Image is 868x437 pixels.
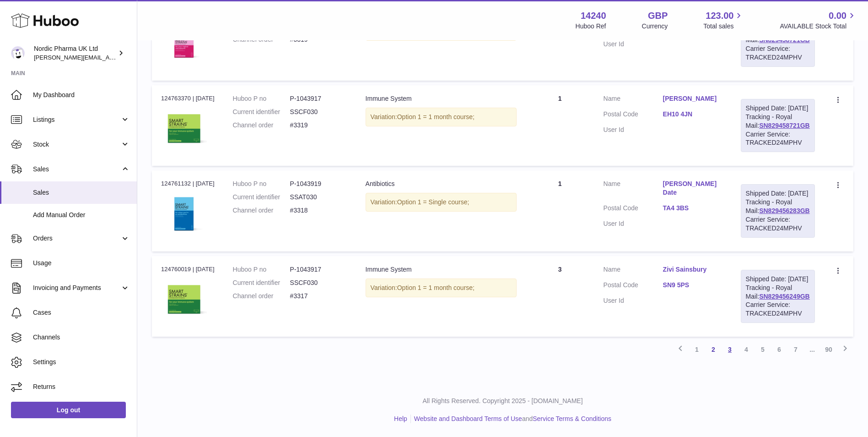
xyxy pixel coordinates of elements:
strong: 14240 [581,10,606,22]
div: Antibiotics [366,180,517,188]
a: SN829456283GB [759,207,810,214]
dd: SSAT030 [290,193,347,202]
li: and [411,415,611,423]
span: Option 1 = 1 month course; [397,113,474,120]
dd: SSCF030 [290,279,347,287]
dd: P-1043917 [290,94,347,103]
span: My Dashboard [33,91,130,99]
img: 2.png [161,191,207,237]
span: Option 1 = 1 month course; [397,284,474,291]
span: Sales [33,188,130,197]
a: Website and Dashboard Terms of Use [414,415,522,422]
div: Carrier Service: TRACKED24MPHV [746,215,810,233]
div: Carrier Service: TRACKED24MPHV [746,44,810,62]
a: Log out [11,402,126,418]
div: Currency [642,22,668,31]
a: Zivi Sainsbury [663,265,722,274]
strong: GBP [648,10,668,22]
div: 124761132 | [DATE] [161,180,215,188]
span: Add Manual Order [33,211,130,219]
dd: #3319 [290,121,347,130]
a: SN829456249GB [759,293,810,300]
span: Returns [33,382,130,391]
a: EH10 4JN [663,110,722,119]
div: Variation: [366,279,517,297]
dd: P-1043917 [290,265,347,274]
a: TA4 3BS [663,204,722,213]
div: Carrier Service: TRACKED24MPHV [746,130,810,147]
a: SN9 5PS [663,281,722,290]
dt: User Id [604,126,663,134]
div: 124763370 | [DATE] [161,94,215,103]
td: 3 [526,256,594,337]
dt: User Id [604,40,663,49]
a: 5 [755,341,771,358]
div: Tracking - Royal Mail: [741,270,815,323]
dd: #3317 [290,292,347,300]
span: ... [804,341,820,358]
dt: Huboo P no [233,180,290,188]
div: Carrier Service: TRACKED24MPHV [746,300,810,318]
dd: SSCF030 [290,108,347,116]
a: 2 [705,341,722,358]
img: Immune_System_30sachets_FrontFace.png [161,105,207,151]
span: 123.00 [706,10,733,22]
span: Option 1 = Single course; [397,198,469,206]
dt: Huboo P no [233,94,290,103]
dt: Channel order [233,206,290,215]
dt: Postal Code [604,204,663,215]
span: AVAILABLE Stock Total [780,22,857,31]
span: Usage [33,259,130,268]
dt: User Id [604,296,663,305]
span: [PERSON_NAME][EMAIL_ADDRESS][DOMAIN_NAME] [34,54,183,61]
a: [PERSON_NAME] [663,94,722,103]
span: Listings [33,115,120,124]
span: Stock [33,140,120,149]
div: Shipped Date: [DATE] [746,275,810,284]
dt: Channel order [233,292,290,300]
td: 1 [526,85,594,166]
div: Immune System [366,94,517,103]
div: Shipped Date: [DATE] [746,104,810,113]
a: Help [394,415,407,422]
img: Vaginal_Microbiome_30Capsules_FrontFace.png [161,20,207,66]
a: 3 [722,341,738,358]
span: 0.00 [829,10,846,22]
span: Total sales [703,22,744,31]
div: Tracking - Royal Mail: [741,184,815,237]
span: Cases [33,308,130,317]
div: Huboo Ref [576,22,606,31]
a: SN829458721GB [759,122,810,129]
a: 6 [771,341,787,358]
dd: P-1043919 [290,180,347,188]
dt: Current identifier [233,279,290,287]
div: Nordic Pharma UK Ltd [34,44,116,62]
span: Sales [33,165,120,174]
span: Channels [33,333,130,342]
a: [PERSON_NAME] Date [663,180,722,197]
div: Immune System [366,265,517,274]
div: Shipped Date: [DATE] [746,189,810,198]
a: 90 [820,341,837,358]
td: 1 [526,170,594,251]
dt: Huboo P no [233,265,290,274]
span: Settings [33,358,130,366]
a: Service Terms & Conditions [533,415,611,422]
a: 123.00 Total sales [703,10,744,31]
a: 0.00 AVAILABLE Stock Total [780,10,857,31]
dt: Channel order [233,121,290,130]
dd: #3318 [290,206,347,215]
dt: Name [604,94,663,105]
dt: Name [604,180,663,199]
span: Orders [33,234,120,243]
a: 4 [738,341,755,358]
img: Immune_System_30sachets_FrontFace.png [161,276,207,322]
dt: Current identifier [233,193,290,202]
a: 7 [787,341,804,358]
dt: Current identifier [233,108,290,116]
div: Variation: [366,193,517,212]
a: 1 [689,341,705,358]
dt: Postal Code [604,110,663,121]
span: Invoicing and Payments [33,284,120,292]
img: joe.plant@parapharmdev.com [11,46,25,60]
